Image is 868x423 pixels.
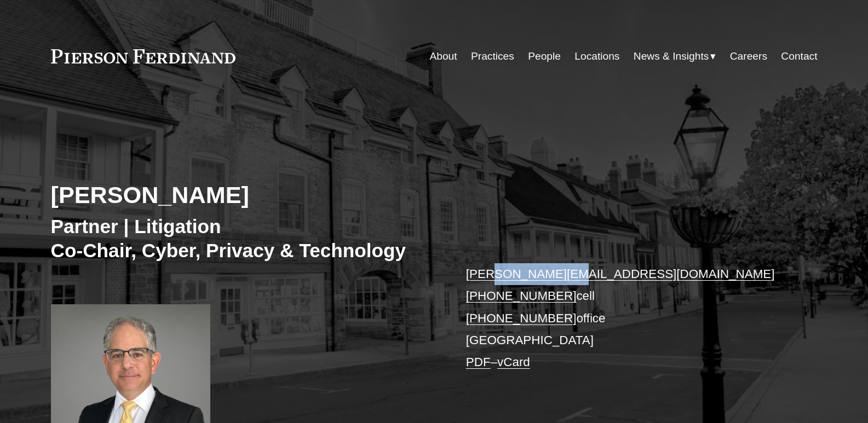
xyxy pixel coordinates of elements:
h2: [PERSON_NAME] [51,181,434,209]
a: Practices [471,46,514,67]
a: vCard [497,355,530,369]
a: Contact [781,46,817,67]
a: Careers [730,46,767,67]
a: folder dropdown [634,46,716,67]
a: PDF [466,355,491,369]
a: People [528,46,561,67]
a: [PERSON_NAME][EMAIL_ADDRESS][DOMAIN_NAME] [466,267,775,281]
a: Locations [574,46,619,67]
a: [PHONE_NUMBER] [466,311,577,325]
a: About [429,46,457,67]
h3: Partner | Litigation Co-Chair, Cyber, Privacy & Technology [51,215,434,262]
p: cell office [GEOGRAPHIC_DATA] – [466,263,785,374]
span: News & Insights [634,47,709,66]
a: [PHONE_NUMBER] [466,289,577,303]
